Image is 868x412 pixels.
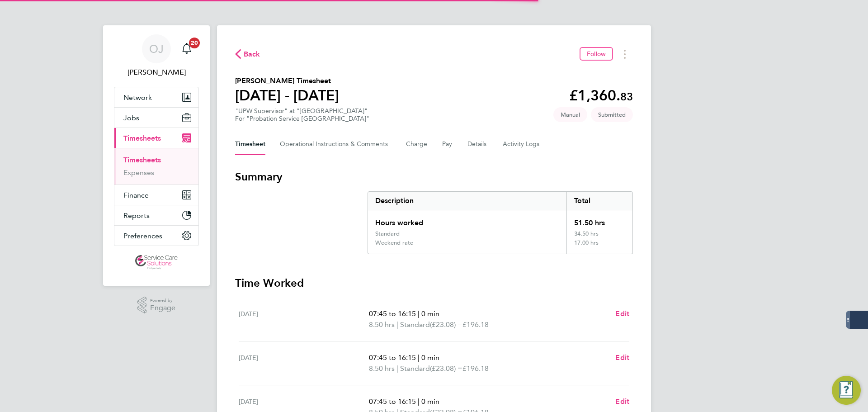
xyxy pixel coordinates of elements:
[442,133,453,155] button: Pay
[569,87,633,104] app-decimal: £1,360.
[421,397,439,406] span: 0 min
[430,320,462,329] span: (£23.08) =
[244,49,260,60] span: Back
[368,210,566,230] div: Hours worked
[418,309,420,318] span: |
[114,185,198,205] button: Finance
[103,25,210,286] nav: Main navigation
[406,133,428,155] button: Charge
[369,353,416,362] span: 07:45 to 16:15
[615,397,629,406] span: Edit
[114,255,199,270] a: Go to home page
[123,168,154,177] a: Expenses
[235,86,339,104] h1: [DATE] - [DATE]
[369,364,395,373] span: 8.50 hrs
[368,191,633,254] div: Summary
[368,192,566,210] div: Description
[375,239,413,246] div: Weekend rate
[235,107,369,123] div: "UPW Supervisor" at "[GEOGRAPHIC_DATA]"
[617,47,633,61] button: Timesheets Menu
[123,156,161,164] a: Timesheets
[615,308,629,319] a: Edit
[123,232,162,240] span: Preferences
[150,297,175,304] span: Powered by
[375,230,400,237] div: Standard
[418,353,420,362] span: |
[137,297,176,314] a: Powered byEngage
[620,90,633,103] span: 83
[396,320,398,329] span: |
[421,353,439,362] span: 0 min
[149,43,164,55] span: OJ
[123,211,150,220] span: Reports
[114,34,199,78] a: OJ[PERSON_NAME]
[123,134,161,142] span: Timesheets
[396,364,398,373] span: |
[566,192,632,210] div: Total
[114,108,198,128] button: Jobs
[114,148,198,185] div: Timesheets
[566,230,632,239] div: 34.50 hrs
[615,396,629,407] a: Edit
[587,50,606,58] span: Follow
[566,239,632,254] div: 17.00 hrs
[235,133,265,155] button: Timesheet
[235,276,633,290] h3: Time Worked
[418,397,420,406] span: |
[369,309,416,318] span: 07:45 to 16:15
[832,376,861,405] button: Engage Resource Center
[235,170,633,184] h3: Summary
[235,76,339,86] h2: [PERSON_NAME] Timesheet
[615,352,629,363] a: Edit
[239,308,369,330] div: [DATE]
[135,255,178,270] img: servicecare-logo-retina.png
[123,191,149,199] span: Finance
[580,47,613,61] button: Follow
[114,67,199,78] span: Oliver Jefferson
[235,115,369,123] div: For "Probation Service [GEOGRAPHIC_DATA]"
[615,309,629,318] span: Edit
[462,364,489,373] span: £196.18
[503,133,541,155] button: Activity Logs
[566,210,632,230] div: 51.50 hrs
[114,226,198,246] button: Preferences
[280,133,392,155] button: Operational Instructions & Comments
[467,133,488,155] button: Details
[123,93,152,102] span: Network
[430,364,462,373] span: (£23.08) =
[615,353,629,362] span: Edit
[553,107,587,122] span: This timesheet was manually created.
[462,320,489,329] span: £196.18
[114,128,198,148] button: Timesheets
[239,352,369,374] div: [DATE]
[114,87,198,107] button: Network
[189,38,200,48] span: 20
[235,48,260,60] button: Back
[178,34,196,63] a: 20
[150,304,175,312] span: Engage
[591,107,633,122] span: This timesheet is Submitted.
[114,205,198,225] button: Reports
[369,397,416,406] span: 07:45 to 16:15
[123,114,139,122] span: Jobs
[369,320,395,329] span: 8.50 hrs
[421,309,439,318] span: 0 min
[400,363,430,374] span: Standard
[400,319,430,330] span: Standard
